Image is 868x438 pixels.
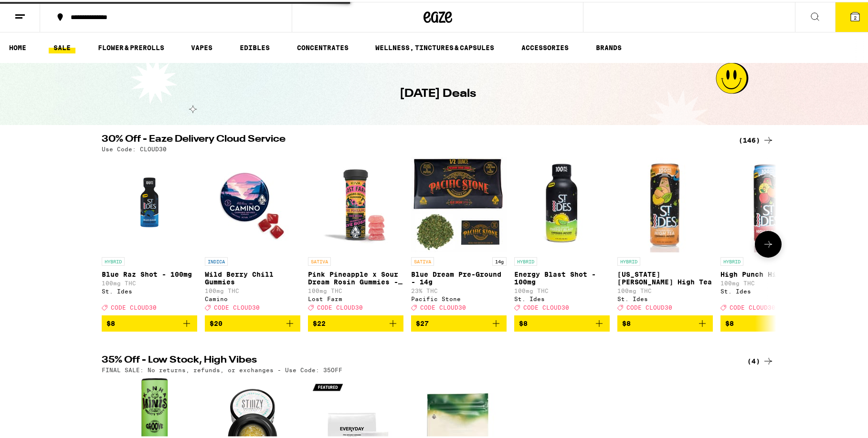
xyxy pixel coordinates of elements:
div: St. Ides [102,286,197,292]
span: $20 [210,318,222,325]
p: Pink Pineapple x Sour Dream Rosin Gummies - 100mg [308,269,403,284]
p: 14g [492,255,507,264]
span: CODE CLOUD30 [523,302,569,309]
span: $8 [725,318,734,325]
p: Blue Raz Shot - 100mg [102,269,197,276]
p: Use Code: CLOUD30 [102,144,167,150]
p: HYBRID [720,255,743,264]
p: SATIVA [411,255,434,264]
button: Add to bag [720,313,816,330]
a: CONCENTRATES [292,40,353,52]
span: $8 [622,318,631,325]
h2: 30% Off - Eaze Delivery Cloud Service [102,133,727,144]
img: St. Ides - Georgia Peach High Tea [617,155,713,250]
h2: 35% Off - Low Stock, High Vibes [102,354,727,365]
p: 100mg THC [720,278,816,284]
a: Open page for Blue Dream Pre-Ground - 14g from Pacific Stone [411,155,507,313]
span: CODE CLOUD30 [420,302,466,309]
img: Lost Farm - Pink Pineapple x Sour Dream Rosin Gummies - 100mg [308,155,403,250]
p: FINAL SALE: No returns, refunds, or exchanges - Use Code: 35OFF [102,365,342,371]
p: INDICA [205,255,228,264]
p: 100mg THC [205,286,300,292]
span: Hi. Need any help? [6,7,69,14]
img: Camino - Wild Berry Chill Gummies [205,155,300,250]
p: HYBRID [617,255,640,264]
a: FLOWER & PREROLLS [93,40,169,52]
p: 23% THC [411,286,507,292]
p: SATIVA [308,255,331,264]
img: St. Ides - Blue Raz Shot - 100mg [102,155,197,250]
p: Blue Dream Pre-Ground - 14g [411,269,507,284]
a: Open page for Blue Raz Shot - 100mg from St. Ides [102,155,197,313]
button: Add to bag [411,313,507,330]
p: 100mg THC [102,278,197,284]
p: HYBRID [102,255,125,264]
a: BRANDS [591,40,626,52]
span: $27 [416,318,429,325]
span: $8 [519,318,528,325]
p: 100mg THC [308,286,403,292]
p: 100mg THC [617,286,713,292]
img: Pacific Stone - Blue Dream Pre-Ground - 14g [411,155,507,250]
span: $8 [106,318,115,325]
a: (146) [739,133,774,144]
p: [US_STATE][PERSON_NAME] High Tea [617,269,713,284]
div: Camino [205,294,300,300]
a: Open page for Pink Pineapple x Sour Dream Rosin Gummies - 100mg from Lost Farm [308,155,403,313]
a: SALE [49,40,75,52]
div: Pacific Stone [411,294,507,300]
button: Add to bag [308,313,403,330]
a: Open page for Wild Berry Chill Gummies from Camino [205,155,300,313]
p: HYBRID [514,255,537,264]
span: CODE CLOUD30 [317,302,363,309]
div: St. Ides [514,294,610,300]
div: St. Ides [720,286,816,292]
p: Wild Berry Chill Gummies [205,269,300,284]
span: CODE CLOUD30 [214,302,260,309]
button: Add to bag [514,313,610,330]
span: $22 [313,318,326,325]
div: St. Ides [617,294,713,300]
img: St. Ides - High Punch High Tea [720,155,816,250]
span: CODE CLOUD30 [626,302,672,309]
p: Energy Blast Shot - 100mg [514,269,610,284]
span: CODE CLOUD30 [111,302,157,309]
a: Open page for Energy Blast Shot - 100mg from St. Ides [514,155,610,313]
a: Open page for Georgia Peach High Tea from St. Ides [617,155,713,313]
span: 2 [854,13,857,19]
a: WELLNESS, TINCTURES & CAPSULES [370,40,499,52]
a: (4) [747,354,774,365]
img: St. Ides - Energy Blast Shot - 100mg [514,155,610,250]
button: Add to bag [617,313,713,330]
a: ACCESSORIES [517,40,573,52]
span: CODE CLOUD30 [730,302,775,309]
h1: [DATE] Deals [400,84,476,100]
div: Lost Farm [308,294,403,300]
button: Add to bag [102,313,197,330]
a: VAPES [186,40,217,52]
a: EDIBLES [235,40,275,52]
button: Add to bag [205,313,300,330]
p: High Punch High Tea [720,269,816,276]
a: Open page for High Punch High Tea from St. Ides [720,155,816,313]
a: HOME [4,40,31,52]
p: 100mg THC [514,286,610,292]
